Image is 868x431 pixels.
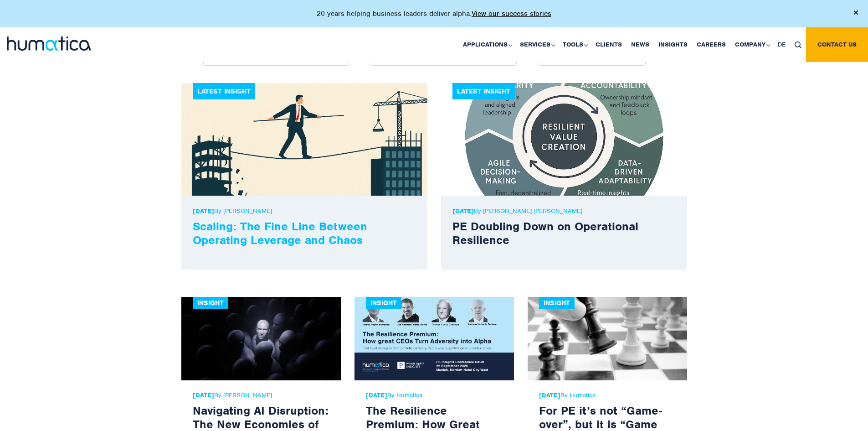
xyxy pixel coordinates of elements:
[7,36,91,51] img: logo
[452,219,638,247] a: PE Doubling Down on Operational Resilience
[366,391,387,399] strong: [DATE]
[193,219,367,247] a: Scaling: The Fine Line Between Operating Leverage and Chaos
[539,391,560,399] strong: [DATE]
[806,27,868,62] a: Contact us
[193,392,329,399] span: By [PERSON_NAME]
[773,27,790,62] a: DE
[528,297,687,380] img: For PE it’s not “Game-over”, but it is “Game changed”
[193,297,228,309] div: Insight
[181,297,341,380] img: Navigating AI Disruption: The New Economies of Operating Leverage
[539,297,575,309] div: Insight
[730,27,773,62] a: Company
[193,207,214,215] strong: [DATE]
[452,207,676,215] p: By [PERSON_NAME] [PERSON_NAME]
[591,27,627,62] a: Clients
[778,41,786,48] span: DE
[539,392,676,399] span: By Humatica
[472,9,551,18] a: View our success stories
[441,83,687,196] img: news1
[558,27,591,62] a: Tools
[193,207,416,215] p: By [PERSON_NAME]
[458,27,515,62] a: Applications
[193,83,255,99] div: Latest Insight
[795,42,801,48] img: search_icon
[366,297,401,309] div: Insight
[452,83,515,99] div: Latest Insight
[193,391,214,399] strong: [DATE]
[452,207,474,215] strong: [DATE]
[515,27,558,62] a: Services
[692,27,730,62] a: Careers
[354,297,514,380] img: The Resilience Premium: How Great CEOs Turn Adversity into Alpha
[366,392,503,399] span: By Humatica
[627,27,654,62] a: News
[654,27,692,62] a: Insights
[317,9,551,18] p: 20 years helping business leaders deliver alpha.
[181,83,427,196] img: news1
